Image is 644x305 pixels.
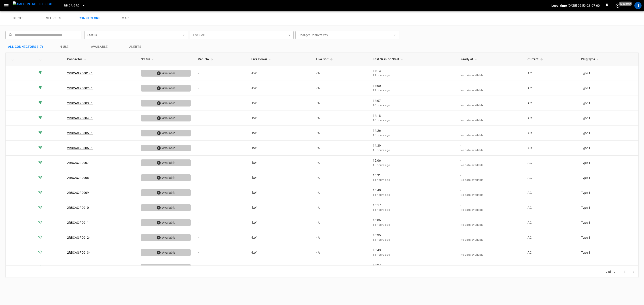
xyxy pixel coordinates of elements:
p: - [460,113,521,118]
span: 15 hours ago [373,164,390,167]
td: - kW [248,245,312,260]
div: Available [141,189,191,196]
td: - [194,260,248,275]
span: Plug Type [581,56,601,62]
p: 16:43 [373,248,453,252]
td: AC [524,260,577,275]
a: 2RBCAGRD010 - 1 [67,206,93,209]
img: ampcontrol.io logo [13,1,52,7]
p: [DATE] 05:50:02 -07:00 [568,3,600,8]
p: - [460,263,521,267]
td: Type 1 [577,141,638,156]
span: Ready at [460,56,479,62]
td: - % [312,141,369,156]
p: - [460,158,521,163]
span: Current [527,56,544,62]
td: Type 1 [577,126,638,141]
td: - kW [248,260,312,275]
span: 13 hours ago [373,74,390,77]
td: AC [524,185,577,200]
a: 2RBCAGRD006 - 1 [67,146,93,150]
p: 15:40 [373,188,453,192]
td: AC [524,156,577,171]
span: No data available [460,238,483,241]
td: - [194,66,248,81]
div: Available [141,145,191,151]
a: 2RBCAGRD002 - 1 [67,86,93,90]
div: profile-icon [634,2,642,9]
span: 14 hours ago [373,193,390,196]
span: 16 hours ago [373,104,390,107]
button: All Connectors (17) [5,42,46,52]
a: connectors [72,11,107,25]
span: No data available [460,164,483,167]
p: 15:57 [373,203,453,207]
td: AC [524,111,577,126]
p: - [460,128,521,133]
td: - [194,81,248,96]
p: 16:06 [373,218,453,222]
td: - kW [248,81,312,96]
p: 17:13 [373,69,453,73]
div: Available [141,219,191,226]
div: Available [141,130,191,136]
span: 14 hours ago [373,178,390,182]
td: Type 1 [577,230,638,245]
span: 13 hours ago [373,238,390,241]
td: - % [312,230,369,245]
td: - kW [248,200,312,215]
a: map [107,11,143,25]
span: No data available [460,223,483,226]
p: 17:00 [373,84,453,88]
td: - % [312,66,369,81]
button: set refresh interval [614,2,621,9]
p: - [460,69,521,73]
span: No data available [460,134,483,137]
span: Live SoC [316,56,334,62]
span: Last Session Start [373,56,405,62]
td: AC [524,170,577,185]
div: Available [141,264,191,271]
td: - [194,230,248,245]
button: RB.CA.GRD [62,1,87,10]
td: Type 1 [577,170,638,185]
td: Type 1 [577,111,638,126]
p: 1–17 of 17 [600,269,616,274]
td: Type 1 [577,245,638,260]
td: - % [312,215,369,230]
p: - [460,98,521,103]
div: Available [141,174,191,181]
div: Available [141,115,191,121]
td: Type 1 [577,260,638,275]
td: - [194,200,248,215]
td: - [194,156,248,171]
p: - [460,173,521,178]
td: Type 1 [577,81,638,96]
p: - [460,233,521,237]
td: - % [312,245,369,260]
td: - % [312,185,369,200]
a: 2RBCAGRD005 - 1 [67,131,93,135]
span: No data available [460,104,483,107]
td: AC [524,245,577,260]
p: 14:18 [373,113,453,118]
td: - % [312,126,369,141]
div: Available [141,159,191,166]
td: AC [524,215,577,230]
td: - % [312,111,369,126]
td: AC [524,141,577,156]
button: Available [82,42,117,52]
span: Live Power [251,56,273,62]
p: Local time [551,3,567,8]
span: Vehicle [198,56,215,62]
td: AC [524,126,577,141]
td: AC [524,66,577,81]
div: Available [141,204,191,211]
a: 2RBCAGRD008 - 1 [67,176,93,180]
span: Status [141,56,156,62]
a: vehicles [36,11,72,25]
td: - kW [248,96,312,111]
td: - % [312,200,369,215]
td: Type 1 [577,156,638,171]
div: Available [141,249,191,256]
